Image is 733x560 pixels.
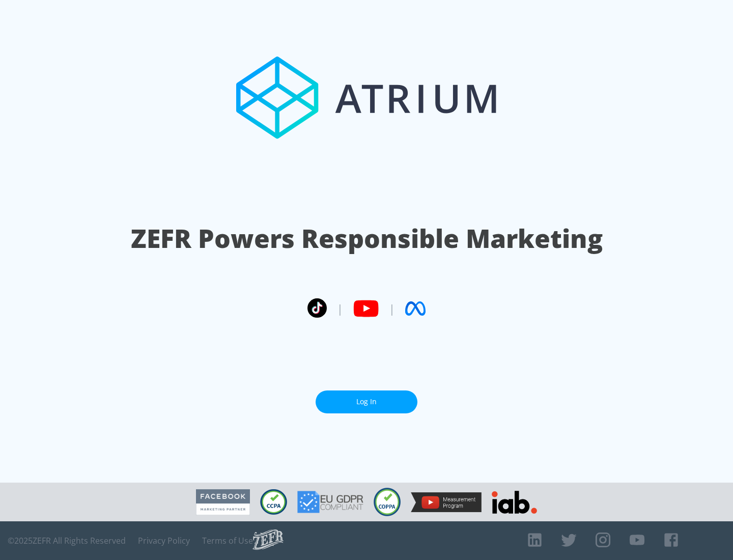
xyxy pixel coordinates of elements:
img: CCPA Compliant [260,489,287,515]
img: Facebook Marketing Partner [196,489,250,515]
span: © 2025 ZEFR All Rights Reserved [8,536,126,546]
a: Terms of Use [202,536,253,546]
img: IAB [492,491,537,514]
span: | [389,301,395,316]
a: Privacy Policy [138,536,190,546]
a: Log In [316,390,417,413]
img: YouTube Measurement Program [411,492,482,512]
span: | [337,301,343,316]
h1: ZEFR Powers Responsible Marketing [131,221,603,256]
img: COPPA Compliant [374,488,401,516]
img: GDPR Compliant [297,491,363,513]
